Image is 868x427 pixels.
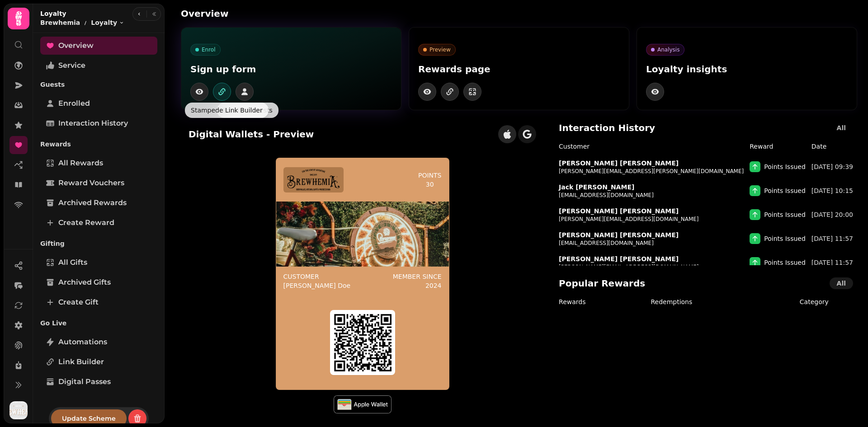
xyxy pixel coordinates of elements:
a: Service [40,56,157,75]
p: Enrol [202,46,216,53]
p: Points Issued [764,210,806,219]
span: Service [58,60,85,71]
p: 2024 [425,281,442,290]
img: header [287,169,340,191]
button: User avatar [8,401,29,419]
p: [DATE] 20:00 [811,210,853,219]
p: [DATE] 11:57 [811,258,853,267]
span: Digital Passes [58,376,111,387]
th: Reward [749,141,811,155]
p: Customer [283,272,351,281]
th: Rewards [552,297,650,310]
img: apple wallet [334,395,392,413]
span: All [837,125,846,131]
button: All [830,122,853,134]
span: Update Scheme [62,415,116,422]
span: Create Gift [58,297,99,308]
p: points [418,171,442,180]
span: Enrolled [58,98,90,109]
p: [PERSON_NAME] [PERSON_NAME] [559,230,679,239]
p: [PERSON_NAME] [PERSON_NAME] [559,206,679,216]
p: Guests [40,76,157,93]
p: Rewards [40,136,157,152]
a: Interaction History [40,114,157,132]
span: Reward Vouchers [58,178,124,188]
h2: Loyalty [40,9,124,18]
th: Customer [552,141,749,155]
p: Jack [PERSON_NAME] [559,183,634,192]
a: All Rewards [40,154,157,172]
p: Rewards page [418,63,620,75]
span: Archived Gifts [58,277,111,288]
a: Link Builder [40,353,157,371]
p: Go Live [40,315,157,331]
span: Overview [58,40,94,51]
p: [PERSON_NAME][EMAIL_ADDRESS][DOMAIN_NAME] [559,216,699,223]
button: All [830,277,853,289]
p: [PERSON_NAME][EMAIL_ADDRESS][DOMAIN_NAME] [559,263,699,271]
a: Overview [40,37,157,55]
img: qr-code.png [334,314,392,371]
nav: breadcrumb [40,18,124,27]
p: [EMAIL_ADDRESS][DOMAIN_NAME] [559,239,654,247]
th: Redemptions [650,297,771,310]
a: Create reward [40,214,157,232]
span: All Gifts [58,257,87,268]
a: All Gifts [40,253,157,272]
span: Archived Rewards [58,197,127,208]
p: [DATE] 10:15 [811,186,853,195]
p: [EMAIL_ADDRESS][DOMAIN_NAME] [559,192,654,199]
p: [PERSON_NAME] Doe [283,281,351,290]
div: Stampede Link Builder [185,103,269,118]
h2: Popular Rewards [559,277,645,290]
span: Interaction History [58,118,128,129]
p: Loyalty insights [646,63,848,75]
a: Automations [40,333,157,351]
h2: Digital Wallets - Preview [189,128,314,141]
a: Reward Vouchers [40,174,157,192]
span: Create reward [58,217,114,228]
p: Brewhemia [40,18,80,27]
p: [DATE] 09:39 [811,162,853,171]
h2: Overview [181,7,354,20]
span: Link Builder [58,357,104,367]
p: Points Issued [764,186,806,195]
p: [PERSON_NAME] [PERSON_NAME] [559,254,679,263]
p: Gifting [40,235,157,252]
th: Date [811,141,857,155]
p: [DATE] 11:57 [811,234,853,243]
p: Analysis [657,46,679,53]
img: User avatar [9,401,28,419]
a: Archived Rewards [40,194,157,212]
span: Automations [58,337,107,347]
p: Points Issued [764,162,806,171]
h2: Interaction History [559,122,655,134]
p: Points Issued [764,258,806,267]
a: Create Gift [40,293,157,311]
p: 30 [426,180,434,189]
p: Preview [429,46,451,53]
p: [PERSON_NAME][EMAIL_ADDRESS][PERSON_NAME][DOMAIN_NAME] [559,168,744,175]
span: All Rewards [58,158,103,169]
nav: Tabs [33,33,165,407]
p: [PERSON_NAME] [PERSON_NAME] [559,159,679,168]
button: Loyalty [91,18,124,27]
th: Category [772,297,857,310]
a: Archived Gifts [40,273,157,291]
a: Digital Passes [40,373,157,391]
p: Sign up form [190,63,392,75]
p: Points Issued [764,234,806,243]
a: Enrolled [40,94,157,113]
p: Member since [393,272,442,281]
span: All [837,280,846,286]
